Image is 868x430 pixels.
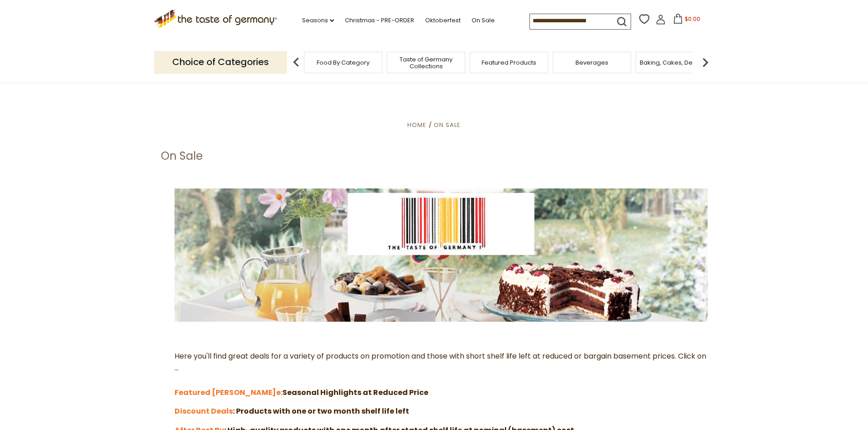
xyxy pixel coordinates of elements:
a: Taste of Germany Collections [390,56,462,70]
button: $0.00 [668,14,706,27]
a: Discount Deals [175,406,233,416]
a: Baking, Cakes, Desserts [640,59,710,66]
a: Oktoberfest [425,15,461,25]
strong: : Products with one or two month shelf life left [233,406,409,416]
a: Food By Category [317,59,370,66]
strong: Seasonal Highlights at Reduced Price [276,387,428,398]
p: Choice of Categories [154,51,287,73]
a: Featured [PERSON_NAME] [175,387,276,398]
img: next arrow [696,53,714,71]
a: On Sale [434,121,461,129]
a: Seasons [302,15,334,25]
img: the-taste-of-germany-barcode-3.jpg [175,188,708,322]
a: Home [407,121,426,129]
h1: On Sale [161,149,203,163]
span: $0.00 [685,15,700,23]
span: Here you'll find great deals for a variety of products on promotion and those with short shelf li... [175,351,706,398]
a: Christmas - PRE-ORDER [345,15,414,25]
a: Beverages [575,59,608,66]
a: e: [276,387,282,398]
img: previous arrow [287,53,305,71]
a: On Sale [472,15,495,25]
a: Featured Products [482,59,536,66]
